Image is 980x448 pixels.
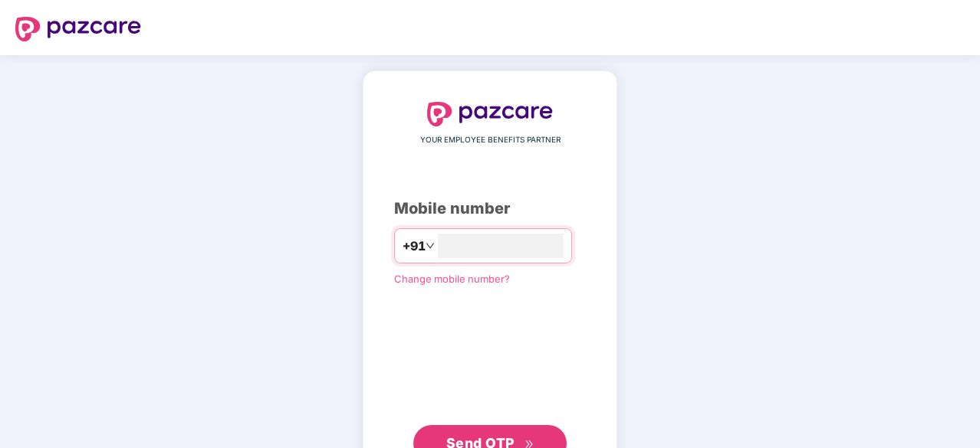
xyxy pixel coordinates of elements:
div: Mobile number [394,197,586,221]
a: Change mobile number? [394,273,510,285]
span: down [426,241,435,250]
img: logo [427,102,553,126]
img: logo [15,17,141,41]
span: YOUR EMPLOYEE BENEFITS PARTNER [420,134,561,146]
span: +91 [403,237,426,256]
